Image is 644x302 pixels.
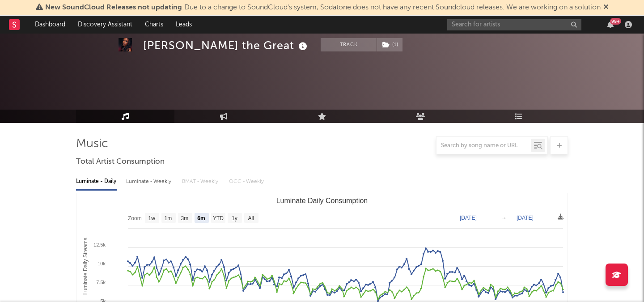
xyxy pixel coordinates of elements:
[45,4,601,11] span: : Due to a change to SoundCloud's system, Sodatone does not have any recent Soundcloud releases. ...
[377,38,402,51] button: (1)
[128,215,142,221] text: Zoom
[45,4,182,11] span: New SoundCloud Releases not updating
[97,261,106,266] text: 10k
[93,242,106,247] text: 12.5k
[96,280,106,285] text: 7.5k
[213,215,224,221] text: YTD
[501,215,507,221] text: →
[603,4,609,11] span: Dismiss
[76,174,117,189] div: Luminate - Daily
[143,38,309,53] div: [PERSON_NAME] the Great
[610,18,621,25] div: 99 +
[460,215,477,221] text: [DATE]
[197,215,205,221] text: 6m
[248,215,254,221] text: All
[447,19,581,30] input: Search for artists
[148,215,156,221] text: 1w
[139,16,169,34] a: Charts
[517,215,534,221] text: [DATE]
[232,215,237,221] text: 1y
[29,16,72,34] a: Dashboard
[607,21,614,28] button: 99+
[321,38,377,51] button: Track
[126,174,173,189] div: Luminate - Weekly
[181,215,189,221] text: 3m
[76,157,165,167] span: Total Artist Consumption
[72,16,139,34] a: Discovery Assistant
[377,38,403,51] span: ( 1 )
[169,16,198,34] a: Leads
[276,197,368,204] text: Luminate Daily Consumption
[436,142,531,149] input: Search by song name or URL
[82,238,89,294] text: Luminate Daily Streams
[165,215,172,221] text: 1m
